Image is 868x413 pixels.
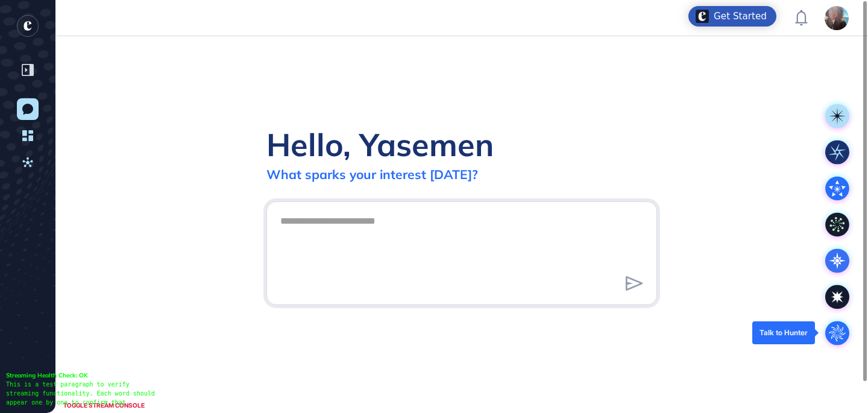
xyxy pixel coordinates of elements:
div: Get Started [714,10,767,22]
div: Talk to Hunter [759,329,808,337]
div: entrapeer-logo [17,15,39,37]
div: What sparks your interest [DATE]? [266,166,478,182]
img: user-avatar [825,6,849,30]
div: TOGGLE STREAM CONSOLE [60,398,148,413]
div: Hello, Yasemen [266,125,494,164]
div: Open Get Started checklist [688,6,776,27]
img: launcher-image-alternative-text [696,10,709,23]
